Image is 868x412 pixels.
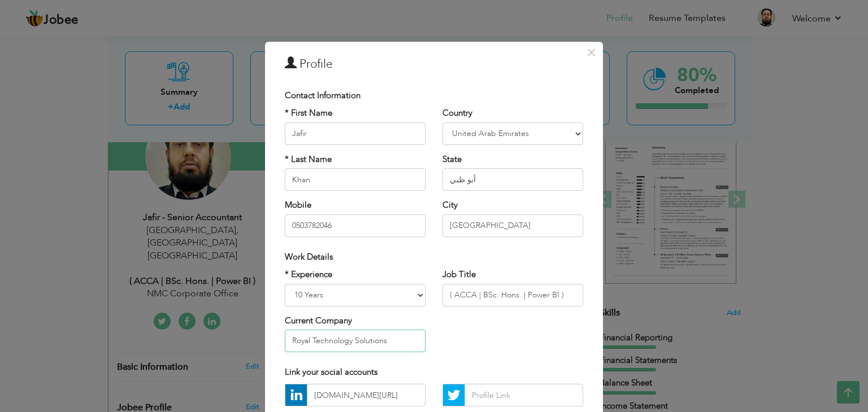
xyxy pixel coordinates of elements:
[442,107,472,119] label: Country
[587,42,596,63] span: ×
[285,107,332,119] label: * First Name
[443,384,465,406] img: Twitter
[285,269,332,280] label: * Experience
[582,43,600,62] button: Close
[465,384,583,406] input: Profile Link
[285,315,352,327] label: Current Company
[285,154,332,165] label: * Last Name
[442,199,458,211] label: City
[285,366,377,378] span: Link your social accounts
[285,56,583,73] h3: Profile
[307,384,426,406] input: Profile Link
[285,90,361,101] span: Contact Information
[285,384,307,406] img: linkedin
[285,199,311,211] label: Mobile
[442,269,476,280] label: Job Title
[285,251,333,262] span: Work Details
[442,154,462,165] label: State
